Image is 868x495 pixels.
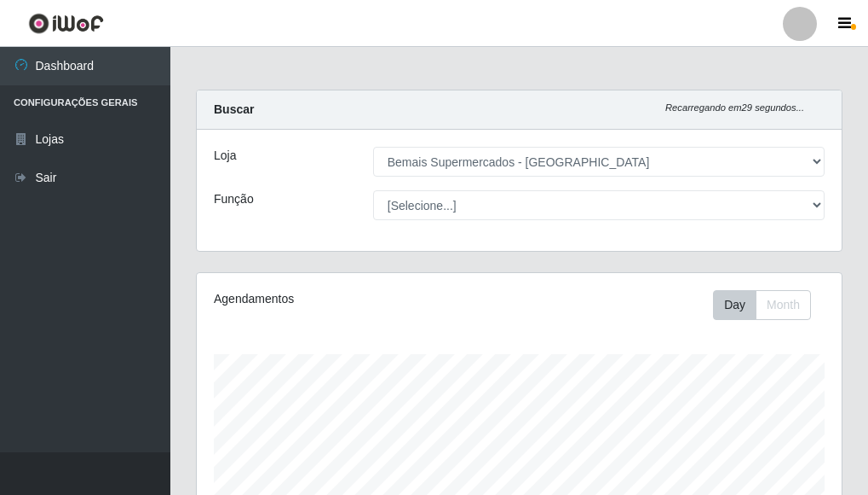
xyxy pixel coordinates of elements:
[214,290,453,308] div: Agendamentos
[214,147,236,165] label: Loja
[28,13,104,34] img: CoreUI Logo
[713,290,811,320] div: First group
[214,102,254,116] strong: Buscar
[665,102,804,113] i: Recarregando em 29 segundos...
[713,290,756,320] button: Day
[214,190,254,208] label: Função
[756,290,811,320] button: Month
[713,290,825,320] div: Toolbar with button groups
